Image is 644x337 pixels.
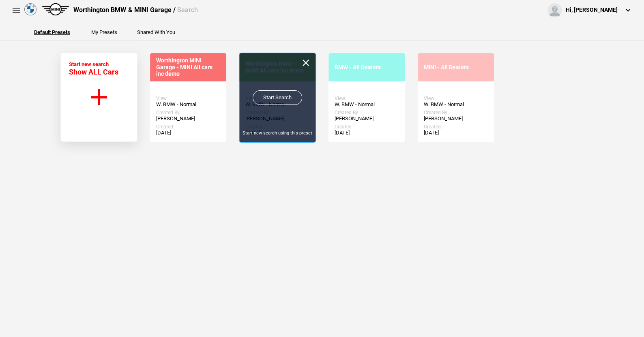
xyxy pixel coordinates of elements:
[335,115,399,122] div: [PERSON_NAME]
[253,90,302,105] a: Start Search
[156,110,220,115] div: Created By:
[424,130,488,136] div: [DATE]
[335,101,399,108] div: W. BMW - Normal
[566,6,618,14] div: Hi, [PERSON_NAME]
[42,3,69,15] img: mini.png
[73,6,197,15] div: Worthington BMW & MINI Garage /
[156,57,220,77] div: Worthington MINI Garage - MINI All cars inc demo
[137,30,175,35] button: Shared With You
[156,124,220,130] div: Created:
[424,115,488,122] div: [PERSON_NAME]
[424,110,488,115] div: Created By:
[335,110,399,115] div: Created By:
[156,115,220,122] div: [PERSON_NAME]
[24,3,36,15] img: bmw.png
[335,64,399,71] div: BMW - All Dealers
[69,61,118,76] div: Start new search
[156,101,220,108] div: W. BMW - Normal
[335,96,399,101] div: View:
[69,68,118,76] span: Show ALL Cars
[60,53,137,142] button: Start new search Show ALL Cars
[424,64,488,71] div: MINI - All Dealers
[424,96,488,101] div: View:
[424,124,488,130] div: Created:
[335,130,399,136] div: [DATE]
[424,101,488,108] div: W. BMW - Normal
[156,96,220,101] div: View:
[239,130,316,136] div: Start new search using this preset
[91,30,117,35] button: My Presets
[177,6,197,14] span: Search
[335,124,399,130] div: Created:
[156,130,220,136] div: [DATE]
[34,30,70,35] button: Default Presets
